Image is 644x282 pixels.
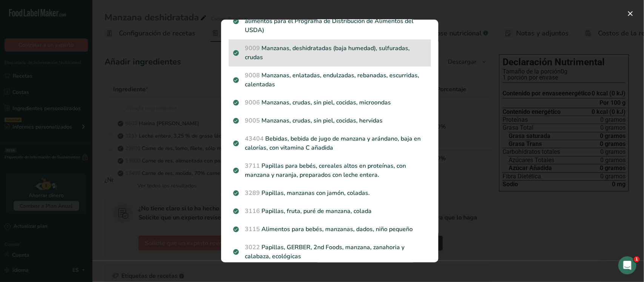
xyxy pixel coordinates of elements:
font: Bebidas, bebida de jugo de manzana y arándano, baja en calorías, con vitamina C añadida [245,135,421,152]
font: Manzanas, crudas, sin piel, cocidas, microondas [262,98,391,107]
font: 9005 [245,116,260,125]
font: 9008 [245,71,260,80]
font: 1 [635,257,638,262]
font: 9006 [245,98,260,107]
font: 43404 [245,135,264,143]
font: Papillas para bebés, cereales altos en proteínas, con manzana y naranja, preparados con leche ent... [245,162,406,179]
font: Alimentos para bebés, manzanas, dados, niño pequeño [262,225,413,233]
font: 3289 [245,189,260,197]
font: 3711 [245,162,260,170]
iframe: Chat en vivo de Intercom [618,256,636,274]
font: Papillas, GERBER, 2nd Foods, manzana, zanahoria y calabaza, ecológicas [245,243,405,261]
font: 9009 [245,44,260,52]
font: Manzanas, crudas, sin piel, cocidas, hervidas [262,116,383,125]
font: Papillas, manzanas con jamón, coladas. [262,189,370,197]
font: Manzanas, deshidratadas (baja humedad), sulfuradas, crudas [245,44,410,61]
font: Papillas, fruta, puré de manzana, colada [262,207,372,215]
font: Manzanas, congeladas, sin azúcar, calentadas (Incluye alimentos para el Programa de Distribución ... [245,8,414,34]
font: 3022 [245,243,260,251]
font: 3116 [245,207,260,215]
font: 3115 [245,225,260,233]
font: Manzanas, enlatadas, endulzadas, rebanadas, escurridas, calentadas [245,71,420,89]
